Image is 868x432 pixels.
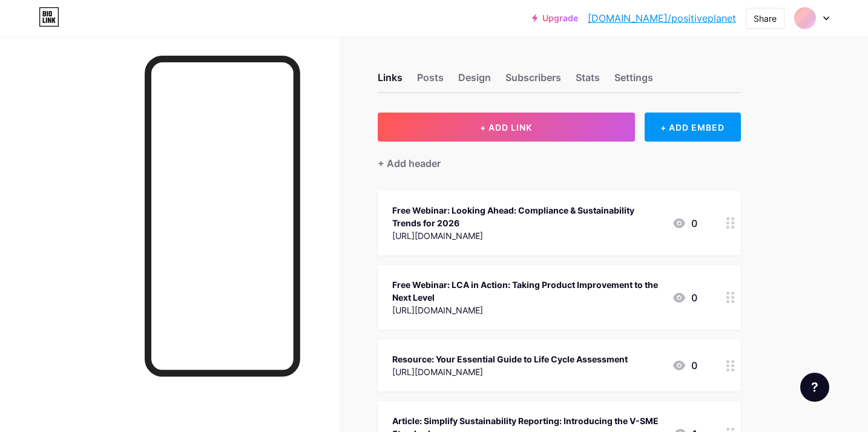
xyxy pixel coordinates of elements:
a: Upgrade [532,13,578,23]
div: Links [378,70,403,92]
div: 0 [672,358,697,373]
div: Design [458,70,491,92]
div: Subscribers [505,70,561,92]
div: Free Webinar: LCA in Action: Taking Product Improvement to the Next Level [392,278,662,304]
div: [URL][DOMAIN_NAME] [392,365,628,378]
div: Share [754,12,777,25]
div: 0 [672,290,697,305]
div: [URL][DOMAIN_NAME] [392,229,662,242]
div: [URL][DOMAIN_NAME] [392,304,662,316]
div: + Add header [378,156,441,171]
div: Settings [614,70,653,92]
div: Free Webinar: Looking Ahead: Compliance & Sustainability Trends for 2026 [392,204,662,229]
div: + ADD EMBED [645,113,741,142]
a: [DOMAIN_NAME]/positiveplanet [588,11,736,25]
span: + ADD LINK [480,122,532,133]
div: Stats [576,70,600,92]
button: + ADD LINK [378,113,635,142]
div: 0 [672,216,697,231]
div: Posts [417,70,444,92]
div: Resource: Your Essential Guide to Life Cycle Assessment [392,353,628,365]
